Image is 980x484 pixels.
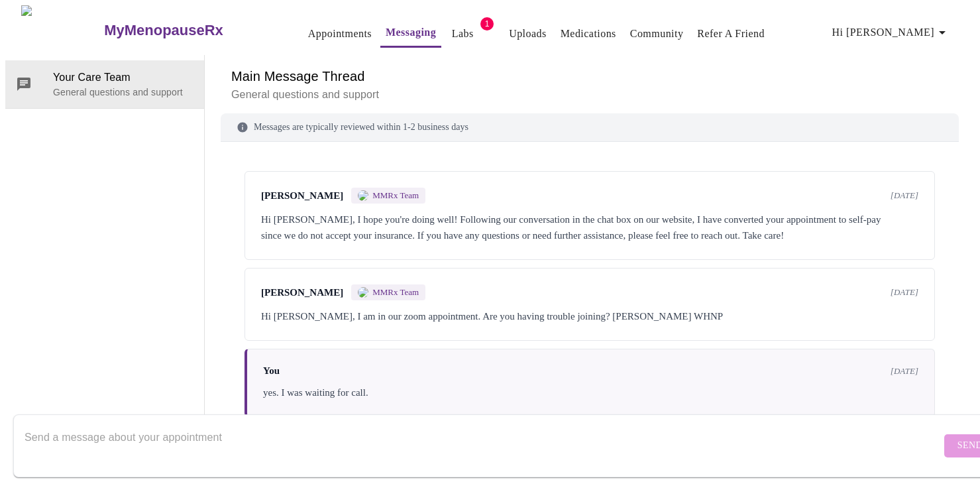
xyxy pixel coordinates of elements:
button: Hi [PERSON_NAME] [827,19,955,46]
a: Appointments [308,25,372,43]
h3: MyMenopauseRx [104,22,223,39]
img: MyMenopauseRx Logo [21,5,103,55]
button: Refer a Friend [692,21,770,47]
span: MMRx Team [372,190,419,201]
textarea: Send a message about your appointment [25,424,941,467]
a: Uploads [509,25,547,43]
button: Messaging [380,19,441,48]
a: Medications [561,25,616,43]
a: Messaging [386,23,436,42]
div: yes. I was waiting for call. [263,385,918,400]
span: Hi [PERSON_NAME] [832,23,950,42]
span: [PERSON_NAME] [261,287,343,298]
span: [DATE] [891,287,918,298]
span: [PERSON_NAME] [261,190,343,202]
img: MMRX [358,287,368,298]
button: Labs [441,21,484,47]
span: [DATE] [891,190,918,201]
p: General questions and support [53,86,193,99]
span: 1 [480,17,494,30]
div: Messages are typically reviewed within 1-2 business days [221,113,959,142]
span: MMRx Team [372,287,419,298]
a: Labs [452,25,474,43]
button: Medications [555,21,622,47]
h6: Main Message Thread [231,66,948,87]
span: [DATE] [891,366,918,377]
img: MMRX [358,190,368,201]
div: Hi [PERSON_NAME], I hope you're doing well! Following our conversation in the chat box on our web... [261,212,918,243]
div: Hi [PERSON_NAME], I am in our zoom appointment. Are you having trouble joining? [PERSON_NAME] WHNP [261,308,918,324]
a: Refer a Friend [697,25,765,43]
span: You [263,365,280,377]
button: Uploads [504,21,552,47]
div: Your Care TeamGeneral questions and support [5,60,204,108]
span: Your Care Team [53,70,193,86]
button: Community [625,21,689,47]
button: Appointments [303,21,377,47]
p: General questions and support [231,87,948,103]
a: Community [630,25,684,43]
a: MyMenopauseRx [103,7,276,54]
